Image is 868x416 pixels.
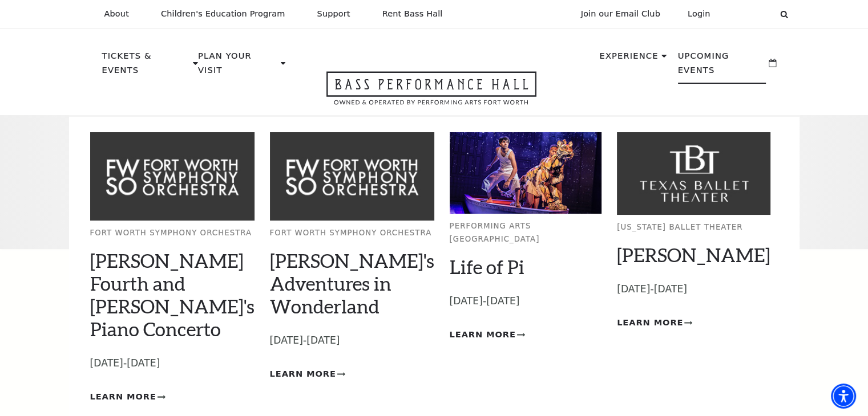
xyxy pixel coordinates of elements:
img: lop-meganav-279x150.jpg [450,132,602,214]
a: Learn More Brahms Fourth and Grieg's Piano Concerto [90,390,165,404]
p: Upcoming Events [678,49,766,84]
p: [DATE]-[DATE] [90,355,255,372]
a: [PERSON_NAME] [617,243,770,266]
p: [US_STATE] Ballet Theater [617,221,770,234]
a: [PERSON_NAME] Fourth and [PERSON_NAME]'s Piano Concerto [90,249,255,340]
p: [DATE]-[DATE] [270,332,434,349]
select: Select: [729,9,769,19]
p: Plan Your Visit [198,49,278,84]
a: [PERSON_NAME]'s Adventures in Wonderland [270,249,434,317]
p: Children's Education Program [161,9,285,19]
img: tbt_grey_mega-nav-individual-block_279x150.jpg [617,132,770,215]
p: Tickets & Events [102,49,191,84]
p: [DATE]-[DATE] [450,293,602,309]
p: Fort Worth Symphony Orchestra [270,227,434,240]
img: fwso_grey_mega-nav-individual-block_279x150.jpg [90,132,255,221]
a: Life of Pi [450,255,524,278]
span: Learn More [270,367,336,381]
div: Accessibility Menu [831,384,856,409]
p: Support [317,9,350,19]
p: Fort Worth Symphony Orchestra [90,227,255,240]
a: Learn More Life of Pi [450,328,525,342]
span: Learn More [90,390,156,404]
p: Experience [599,49,658,70]
p: Rent Bass Hall [382,9,443,19]
a: Learn More Alice's Adventures in Wonderland [270,367,345,381]
span: Learn More [617,316,683,330]
p: [DATE]-[DATE] [617,281,770,297]
span: Learn More [450,328,516,342]
p: About [104,9,129,19]
img: fwso_grey_mega-nav-individual-block_279x150.jpg [270,132,434,221]
p: Performing Arts [GEOGRAPHIC_DATA] [450,220,602,246]
a: Learn More Peter Pan [617,316,692,330]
